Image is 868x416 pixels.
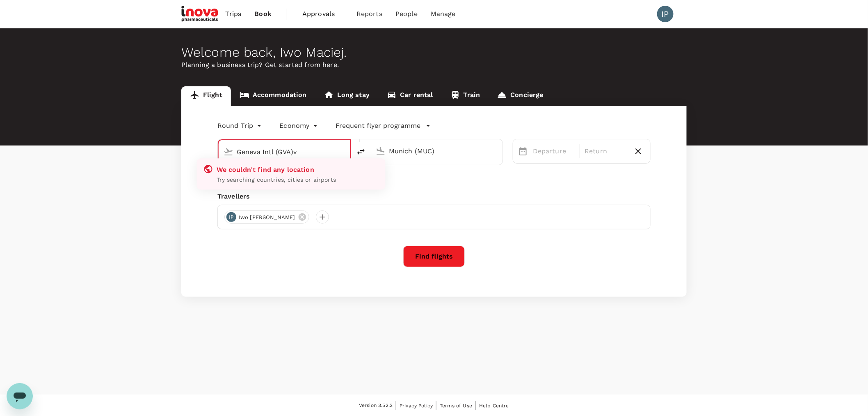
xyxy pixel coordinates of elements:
[479,401,509,410] a: Help Centre
[356,9,382,19] span: Reports
[479,403,509,409] span: Help Centre
[336,121,431,131] button: Frequent flyer programme
[280,119,320,132] div: Economy
[389,145,485,157] input: Going to
[497,150,498,152] button: Open
[237,146,333,158] input: Depart from
[226,212,236,222] div: IP
[351,142,371,162] button: delete
[489,86,552,106] a: Concierge
[181,45,687,60] div: Welcome back , Iwo Maciej .
[315,86,378,106] a: Long stay
[181,86,231,106] a: Flight
[336,121,421,131] p: Frequent flyer programme
[359,402,393,410] span: Version 3.52.2
[378,86,442,106] a: Car rental
[403,246,465,267] button: Find flights
[181,5,219,23] img: iNova Pharmaceuticals
[7,383,33,409] iframe: Button to launch messaging window
[442,86,489,106] a: Train
[224,210,309,224] div: IPIwo [PERSON_NAME]
[395,9,418,19] span: People
[181,60,687,70] p: Planning a business trip? Get started from here.
[231,86,315,106] a: Accommodation
[440,401,472,410] a: Terms of Use
[226,9,242,19] span: Trips
[217,119,263,132] div: Round Trip
[533,146,575,156] p: Departure
[431,9,456,19] span: Manage
[657,6,674,22] div: IP
[234,213,300,222] span: Iwo [PERSON_NAME]
[217,192,651,201] div: Travellers
[254,9,272,19] span: Book
[345,151,346,153] button: Close
[302,9,343,19] span: Approvals
[585,146,627,156] p: Return
[400,403,433,409] span: Privacy Policy
[400,401,433,410] a: Privacy Policy
[217,176,379,184] p: Try searching countries, cities or airports
[440,403,472,409] span: Terms of Use
[217,164,379,176] div: We couldn't find any location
